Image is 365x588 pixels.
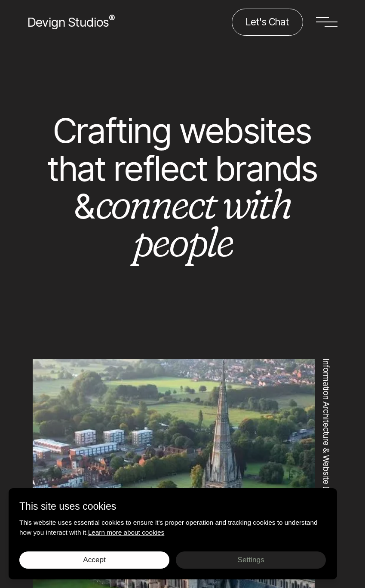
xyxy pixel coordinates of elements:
[95,178,291,267] em: connect with people
[19,499,326,514] p: This site uses cookies
[88,529,165,536] a: Read our cookies policy
[19,517,326,537] p: This website uses essential cookies to ensure it's proper operation and tracking cookies to under...
[176,551,326,569] button: Settings
[83,555,106,564] span: Accept
[33,111,332,263] h1: Crafting websites that reflect brands &
[28,13,115,31] a: Devign Studios® Homepage
[232,9,303,36] a: Contact us about your project
[109,13,115,24] sup: ®
[28,15,115,30] span: Devign Studios
[19,551,169,569] button: Accept
[237,555,264,564] span: Settings
[320,359,332,536] span: Information Architecture & Website Development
